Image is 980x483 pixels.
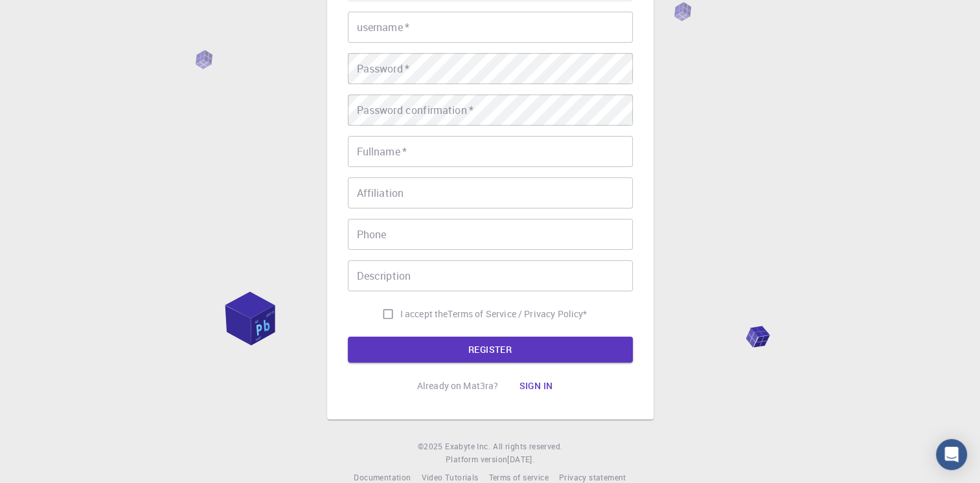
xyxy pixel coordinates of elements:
[445,440,490,453] a: Exabyte Inc.
[507,454,534,464] span: [DATE] .
[559,472,626,482] span: Privacy statement
[445,441,490,451] span: Exabyte Inc.
[488,472,548,482] span: Terms of service
[448,308,587,320] p: Terms of Service / Privacy Policy *
[418,440,445,453] span: © 2025
[448,308,587,320] a: Terms of Service / Privacy Policy*
[421,472,478,482] span: Video Tutorials
[493,440,562,453] span: All rights reserved.
[936,439,967,470] div: Open Intercom Messenger
[446,453,507,466] span: Platform version
[348,337,633,363] button: REGISTER
[354,472,411,482] span: Documentation
[417,379,499,392] p: Already on Mat3ra?
[507,453,534,466] a: [DATE].
[508,373,563,399] button: Sign in
[400,308,448,320] span: I accept the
